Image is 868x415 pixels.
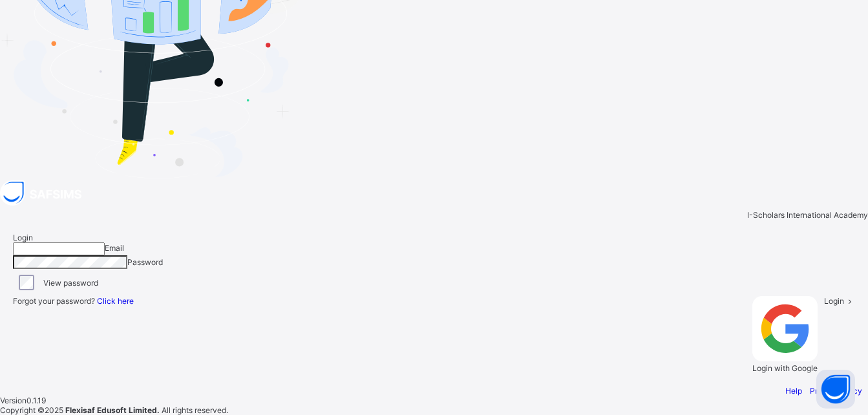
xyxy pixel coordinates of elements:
[97,296,134,306] a: Click here
[752,363,818,373] span: Login with Google
[127,257,163,267] span: Password
[824,296,844,306] span: Login
[43,278,98,288] label: View password
[105,243,124,253] span: Email
[752,296,818,361] img: google.396cfc9801f0270233282035f929180a.svg
[65,405,160,415] strong: Flexisaf Edusoft Limited.
[747,210,868,220] span: I-Scholars International Academy
[816,370,855,409] button: Open asap
[785,386,802,396] a: Help
[810,386,862,396] a: Privacy Policy
[13,296,134,306] span: Forgot your password?
[13,233,33,242] span: Login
